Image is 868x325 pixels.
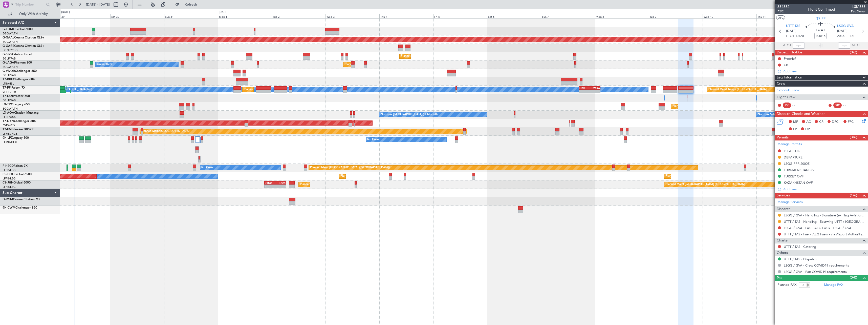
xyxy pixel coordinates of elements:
div: DEPARTURE [784,155,802,159]
div: Planned Maint [GEOGRAPHIC_DATA] ([GEOGRAPHIC_DATA]) [340,172,420,180]
span: Dispatch [777,206,791,212]
div: Sat 6 [487,14,541,18]
span: Crew [777,81,785,87]
div: LSGG PPR 2000Z [784,161,810,166]
div: - [579,90,590,93]
div: Planned Maint [GEOGRAPHIC_DATA] ([GEOGRAPHIC_DATA]) [310,164,390,172]
a: CS-JHHGlobal 6000 [3,181,31,184]
div: Mon 8 [595,14,649,18]
a: T7-FFIFalcon 7X [3,86,25,89]
div: [DATE] [61,10,70,14]
a: Manage Services [777,200,803,205]
span: CR [819,119,823,125]
span: T7-FFI [816,16,827,21]
a: LSGG / GVA - Handling - Signature (ex. Tag Aviation) LSGG / GVA [784,213,865,217]
div: Thu 11 [756,14,810,18]
a: G-FOMOGlobal 6000 [3,28,33,31]
span: LSGG GVA [837,24,854,29]
span: T7-EMI [3,128,12,131]
span: F-HECD [3,165,14,168]
span: G-GARE [3,45,14,48]
input: Trip Number [15,1,45,8]
a: LX-AOACitation Mustang [3,111,39,114]
a: T7-BREChallenger 604 [3,78,35,81]
div: Planned Maint [GEOGRAPHIC_DATA] ([GEOGRAPHIC_DATA] Intl) [244,86,328,93]
a: 9H-CWMChallenger 850 [3,206,37,209]
div: SIC [833,103,842,108]
span: (0/2) [850,50,857,55]
span: Pax [777,275,782,281]
span: MF [793,119,798,125]
span: ETOT [786,34,794,39]
a: LSGG / GVA - Pax COVID19 requirements [784,270,847,274]
div: TURKEY OVF [784,174,804,178]
a: EGNR/CEG [3,48,18,52]
a: EGLF/FAB [3,73,16,77]
span: G-GAAL [3,36,14,39]
a: G-JAGAPhenom 300 [3,61,32,64]
a: EGLF/FAB [3,57,16,60]
a: UTTT / TAS - Catering [784,245,816,249]
a: G-SIRSCitation Excel [3,53,32,56]
a: G-GARECessna Citation XLS+ [3,45,44,48]
span: T7-BRE [3,78,13,81]
a: LFMD/CEQ [3,140,17,144]
span: G-JAGA [3,61,14,64]
div: No Crew [GEOGRAPHIC_DATA] (Dublin Intl) [381,111,438,118]
span: DFC, [832,119,839,125]
label: Planned PAX [777,282,796,288]
span: 20:00 [837,34,845,39]
div: LSGG LDG [784,149,800,153]
div: Planned Maint [GEOGRAPHIC_DATA] ([GEOGRAPHIC_DATA]) [666,172,745,180]
span: CS-JHH [3,181,13,184]
div: Thu 4 [379,14,433,18]
div: KRNO [265,181,275,185]
a: UTTT / TAS - Handling - Eastwing UTTT / [GEOGRAPHIC_DATA] [784,219,865,224]
span: Flight Crew [777,94,795,100]
div: Fri 29 [56,14,110,18]
div: LPCS [275,181,286,185]
div: Mon 1 [218,14,272,18]
span: P2/2 [777,9,790,14]
div: Prebrief [784,56,796,61]
div: LIEO [579,87,590,90]
div: CB [784,63,788,67]
a: EGGW/LTN [3,40,18,44]
a: LFPB/LBG [3,185,16,189]
button: Refresh [173,1,203,9]
div: Add new [783,187,865,191]
span: Charter [777,238,789,243]
span: CS-DOU [3,173,14,176]
a: LX-TROLegacy 650 [3,103,30,106]
div: Add new [783,69,865,73]
div: Tue 2 [272,14,326,18]
div: ZBAA [590,87,600,90]
div: Wed 10 [703,14,756,18]
a: G-GAALCessna Citation XLS+ [3,36,44,39]
div: - [265,185,275,188]
span: Pos Owner [851,9,865,14]
div: Sun 31 [164,14,218,18]
div: KAZAKHSTAN OVF [784,180,813,185]
span: G-VNOR [3,70,15,73]
a: EGGW/LTN [3,65,18,69]
div: Owner Ibiza [97,61,112,68]
span: Leg Information [777,75,802,80]
span: LX-AOA [3,111,14,114]
span: ATOT [783,43,791,48]
a: EVRA/RIX [3,124,15,127]
div: Flight Confirmed [808,7,835,12]
div: Sun 7 [541,14,595,18]
span: T7-FFI [3,86,11,89]
a: Manage PAX [824,282,843,288]
span: Dispatch To-Dos [777,50,802,55]
div: Tue 9 [649,14,703,18]
span: FP [793,127,797,132]
div: Planned Maint [GEOGRAPHIC_DATA] ([GEOGRAPHIC_DATA]) [300,181,380,188]
a: LTBA/ISL [3,82,14,86]
div: Planned Maint [GEOGRAPHIC_DATA] ([GEOGRAPHIC_DATA]) [401,52,481,60]
span: [DATE] [837,29,848,34]
span: UTTT TAS [786,24,800,29]
a: LELL/QSA [3,115,16,119]
a: LFPB/LBG [3,168,16,172]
